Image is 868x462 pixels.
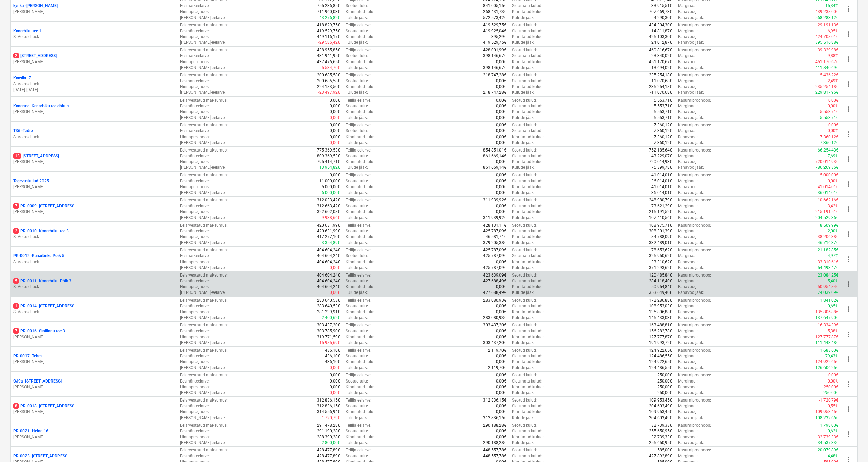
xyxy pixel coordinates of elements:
p: 0,00€ [496,115,506,121]
p: -5 553,71€ [819,109,838,115]
p: 795 414,71€ [317,159,340,165]
p: Kasumiprognoos : [678,122,711,128]
span: more_vert [844,255,852,263]
span: 7 [13,328,19,334]
div: Tegevuskulud 2025[PERSON_NAME] [13,178,174,190]
p: 0,00% [828,103,838,109]
p: Kanartee - Kanarbiku tee ehitus [13,103,69,109]
p: Hinnaprognoos : [180,109,210,115]
p: 0,00€ [330,115,340,121]
p: -2,49% [827,78,838,84]
div: PR-0012 -Kanarbriku Põik 5S. Voloschuck [13,253,174,265]
p: Marginaal : [678,28,698,34]
p: 398 146,67€ [483,65,506,71]
p: 752 185,64€ [649,147,672,153]
p: -29 191,13€ [817,22,838,28]
p: Sidumata kulud : [512,3,542,9]
p: [PERSON_NAME] [13,109,174,115]
p: [PERSON_NAME]-eelarve : [180,40,226,46]
span: more_vert [844,355,852,363]
span: more_vert [844,330,852,338]
p: 218 747,28€ [483,72,506,78]
p: 775 369,53€ [317,147,340,153]
p: Kasumiprognoos : [678,22,711,28]
p: 235 254,18€ [649,72,672,78]
p: Seotud kulud : [512,47,537,53]
p: 200 685,58€ [317,72,340,78]
p: 861 669,14€ [483,153,506,159]
span: more_vert [844,105,852,113]
p: 438 955,85€ [317,47,340,53]
p: [PERSON_NAME] [13,59,174,65]
p: kynka - [PERSON_NAME] [13,3,58,9]
p: Tellija eelarve : [346,147,371,153]
p: S. Voloschuck [13,259,174,265]
p: S. Voloschuck [13,284,174,290]
p: 0,00€ [496,140,506,146]
p: [PERSON_NAME] [13,384,174,390]
p: Kinnitatud kulud : [512,34,544,40]
p: PR-0010 - Kanarbriku tee 3 [13,228,69,234]
p: Kinnitatud kulud : [512,159,544,165]
p: PR-0011 - Kanarbriku Põik 3 [13,278,71,284]
div: Kaasiku 7S. Voloschuck[DATE]-[DATE] [13,75,174,93]
p: 755 236,85€ [317,3,340,9]
p: Eesmärkeelarve : [180,103,210,109]
p: PR-0009 - [STREET_ADDRESS] [13,203,75,209]
p: -6,95% [827,28,838,34]
p: Tulude jääk : [346,140,368,146]
p: [PERSON_NAME] [13,209,174,215]
p: Marginaal : [678,53,698,59]
p: -5 553,71€ [653,103,672,109]
p: 0,00€ [330,109,340,115]
p: Eelarvestatud maksumus : [180,47,228,53]
p: [PERSON_NAME]-eelarve : [180,65,226,71]
p: 224 183,50€ [317,84,340,90]
p: Seotud tulu : [346,103,368,109]
p: Tellija eelarve : [346,122,371,128]
div: kynka -[PERSON_NAME][PERSON_NAME] [13,3,174,15]
p: Kinnitatud kulud : [512,59,544,65]
p: Rahavoo jääk : [678,15,704,21]
p: Seotud tulu : [346,78,368,84]
p: 460 816,67€ [649,47,672,53]
p: 7 360,12€ [820,140,838,146]
p: Rahavoog : [678,159,698,165]
p: 0,00€ [828,122,838,128]
p: Sidumata kulud : [512,153,542,159]
span: more_vert [844,405,852,413]
iframe: Chat Widget [834,429,868,462]
p: 449 116,17€ [317,34,340,40]
p: [STREET_ADDRESS] [13,153,59,159]
p: -5 553,71€ [653,115,672,121]
p: T36 - Tedre [13,128,33,134]
p: Sidumata kulud : [512,128,542,134]
p: PR-0012 - Kanarbriku Põik 5 [13,253,64,259]
p: Kinnitatud tulu : [346,109,374,115]
p: -7 360,12€ [653,140,672,146]
p: Rahavoog : [678,109,698,115]
p: Tulude jääk : [346,15,368,21]
p: Eelarvestatud maksumus : [180,22,228,28]
p: PR-0023 - [STREET_ADDRESS] [13,453,68,459]
p: PR-0021 - Heina 16 [13,428,48,434]
p: Kasumiprognoos : [678,72,711,78]
p: Kulude jääk : [512,140,535,146]
p: Kinnitatud kulud : [512,134,544,140]
p: Tulude jääk : [346,40,368,46]
p: -451 170,67€ [814,59,838,65]
p: Kinnitatud tulu : [346,9,374,15]
p: Seotud tulu : [346,53,368,59]
p: Kulude jääk : [512,15,535,21]
p: Seotud kulud : [512,72,537,78]
p: -11 070,68€ [650,78,672,84]
p: PR-0014 - [STREET_ADDRESS] [13,303,75,309]
p: 0,00€ [496,159,506,165]
p: 268 431,73€ [483,9,506,15]
span: more_vert [844,180,852,188]
p: Rahavoog : [678,9,698,15]
p: -39 329,98€ [817,47,838,53]
p: S. Voloschuck [13,34,174,40]
div: 1PR-0014 -[STREET_ADDRESS]S. Voloschuck [13,303,174,315]
p: Seotud tulu : [346,28,368,34]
